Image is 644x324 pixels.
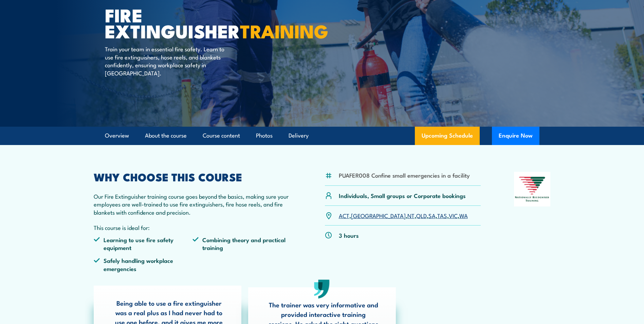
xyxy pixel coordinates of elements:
a: Delivery [289,127,309,145]
img: Nationally Recognised Training logo. [514,172,551,206]
a: Photos [256,127,273,145]
p: , , , , , , , [339,212,468,219]
li: Learning to use fire safety equipment [94,236,193,252]
a: WA [459,211,468,219]
a: Upcoming Schedule [415,127,480,145]
a: About the course [145,127,187,145]
a: NT [407,211,415,219]
p: This course is ideal for: [94,223,292,231]
li: Combining theory and practical training [192,236,292,252]
li: Safely handling workplace emergencies [94,256,193,272]
a: ACT [339,211,349,219]
li: PUAFER008 Confine small emergencies in a facility [339,171,470,179]
p: Train your team in essential fire safety. Learn to use fire extinguishers, hose reels, and blanke... [105,45,229,77]
p: Individuals, Small groups or Corporate bookings [339,192,466,199]
a: [GEOGRAPHIC_DATA] [351,211,406,219]
h2: WHY CHOOSE THIS COURSE [94,172,292,181]
button: Enquire Now [492,127,539,145]
strong: TRAINING [240,16,328,44]
p: Our Fire Extinguisher training course goes beyond the basics, making sure your employees are well... [94,192,292,216]
h1: Fire Extinguisher [105,7,273,38]
a: Overview [105,127,129,145]
a: Course content [203,127,240,145]
a: SA [428,211,436,219]
a: TAS [437,211,447,219]
a: VIC [449,211,458,219]
a: QLD [416,211,427,219]
p: 3 hours [339,231,359,239]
